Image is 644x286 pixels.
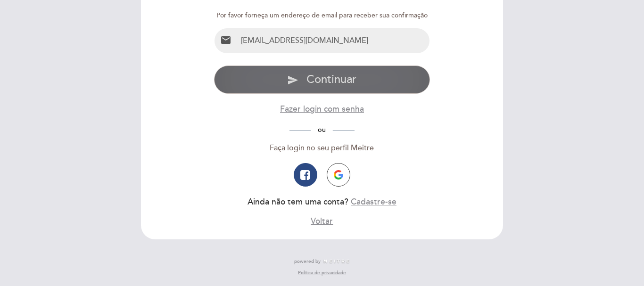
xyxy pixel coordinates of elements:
span: ou [311,126,333,134]
a: Política de privacidade [298,270,346,276]
button: Voltar [311,215,333,227]
span: Ainda não tem uma conta? [248,197,348,207]
a: powered by [294,258,350,265]
div: Faça login no seu perfil Meitre [214,143,430,154]
div: Por favor forneça um endereço de email para receber sua confirmação [214,11,430,20]
span: Continuar [306,73,356,86]
button: Cadastre-se [351,196,396,208]
button: send Continuar [214,65,430,94]
img: MEITRE [323,259,350,264]
img: icon-google.png [334,170,343,180]
span: powered by [294,258,321,265]
button: Fazer login com senha [280,103,364,115]
i: send [287,74,298,86]
input: Email [237,28,430,53]
i: email [220,34,231,46]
